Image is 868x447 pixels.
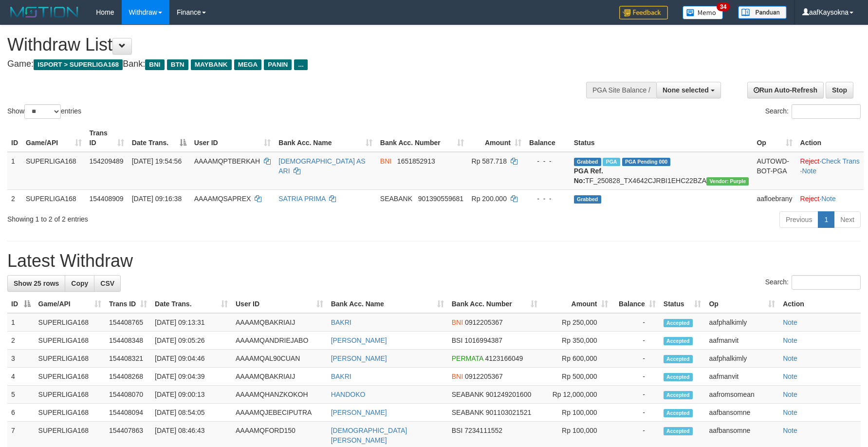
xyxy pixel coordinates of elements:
[452,372,463,380] span: BNI
[90,157,124,165] span: 154209489
[834,211,861,228] a: Next
[22,152,86,190] td: SUPERLIGA168
[7,332,35,350] td: 2
[683,6,723,19] img: Button%20Memo.svg
[664,373,693,381] span: Accepted
[128,124,190,152] th: Date Trans.: activate to sort column descending
[327,295,448,313] th: Bank Acc. Name: activate to sort column ascending
[574,195,601,204] span: Grabbed
[541,404,612,422] td: Rp 100,000
[452,354,483,362] span: PERMATA
[796,152,864,190] td: · ·
[294,59,307,70] span: ...
[664,355,693,363] span: Accepted
[151,386,232,404] td: [DATE] 09:00:13
[612,313,660,332] td: -
[331,372,351,380] a: BAKRI
[541,295,612,313] th: Amount: activate to sort column ascending
[191,59,232,70] span: MAYBANK
[472,195,507,203] span: Rp 200.000
[35,295,105,313] th: Game/API: activate to sort column ascending
[331,427,407,444] a: [DEMOGRAPHIC_DATA][PERSON_NAME]
[796,124,864,152] th: Action
[7,313,35,332] td: 1
[468,124,525,152] th: Amount: activate to sort column ascending
[821,157,860,165] a: Check Trans
[465,318,503,326] span: Copy 0912205367 to clipboard
[705,404,779,422] td: aafbansomne
[376,124,468,152] th: Bank Acc. Number: activate to sort column ascending
[151,368,232,386] td: [DATE] 09:04:39
[705,332,779,350] td: aafmanvit
[24,104,61,119] select: Showentries
[100,279,114,287] span: CSV
[765,275,861,290] label: Search:
[35,313,105,332] td: SUPERLIGA168
[717,2,730,11] span: 34
[783,354,797,362] a: Note
[7,5,81,19] img: MOTION_logo.png
[7,210,354,224] div: Showing 1 to 2 of 2 entries
[663,86,709,94] span: None selected
[529,156,566,166] div: - - -
[783,318,797,326] a: Note
[194,195,251,203] span: AAAAMQSAPREX
[380,195,412,203] span: SEABANK
[464,336,502,344] span: Copy 1016994387 to clipboard
[35,332,105,350] td: SUPERLIGA168
[190,124,275,152] th: User ID: activate to sort column ascending
[792,104,861,119] input: Search:
[331,391,366,398] a: HANDOKO
[664,391,693,399] span: Accepted
[705,350,779,368] td: aafphalkimly
[612,332,660,350] td: -
[151,295,232,313] th: Date Trans.: activate to sort column ascending
[275,124,376,152] th: Bank Acc. Name: activate to sort column ascending
[7,275,65,292] a: Show 25 rows
[278,157,365,175] a: [DEMOGRAPHIC_DATA] AS ARI
[7,404,35,422] td: 6
[619,6,668,19] img: Feedback.jpg
[278,195,325,203] a: SATRIA PRIMA
[783,409,797,416] a: Note
[194,157,260,165] span: AAAAMQPTBERKAH
[7,152,22,190] td: 1
[14,279,59,287] span: Show 25 rows
[705,313,779,332] td: aafphalkimly
[22,124,86,152] th: Game/API: activate to sort column ascending
[818,211,834,228] a: 1
[586,82,656,98] div: PGA Site Balance /
[603,158,620,166] span: Marked by aafchhiseyha
[232,313,327,332] td: AAAAMQBAKRIAIJ
[753,124,796,152] th: Op: activate to sort column ascending
[574,167,603,185] b: PGA Ref. No:
[821,195,836,203] a: Note
[167,59,188,70] span: BTN
[664,409,693,417] span: Accepted
[86,124,128,152] th: Trans ID: activate to sort column ascending
[753,189,796,207] td: aafloebrany
[232,368,327,386] td: AAAAMQBAKRIAIJ
[664,337,693,345] span: Accepted
[529,194,566,204] div: - - -
[705,386,779,404] td: aafromsomean
[541,386,612,404] td: Rp 12,000,000
[826,82,853,98] a: Stop
[796,189,864,207] td: ·
[105,313,151,332] td: 154408765
[380,157,391,165] span: BNI
[705,368,779,386] td: aafmanvit
[331,409,387,416] a: [PERSON_NAME]
[706,177,749,186] span: Vendor URL: https://trx4.1velocity.biz
[331,354,387,362] a: [PERSON_NAME]
[622,158,671,166] span: PGA Pending
[448,295,541,313] th: Bank Acc. Number: activate to sort column ascending
[105,332,151,350] td: 154408348
[452,318,463,326] span: BNI
[783,372,797,380] a: Note
[22,189,86,207] td: SUPERLIGA168
[397,157,435,165] span: Copy 1651852913 to clipboard
[105,295,151,313] th: Trans ID: activate to sort column ascending
[664,427,693,435] span: Accepted
[151,332,232,350] td: [DATE] 09:05:26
